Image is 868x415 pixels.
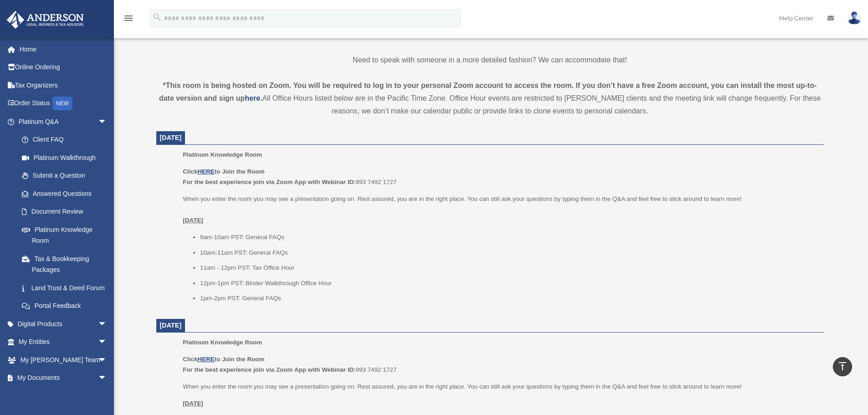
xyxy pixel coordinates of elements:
a: Portal Feedback [13,297,121,315]
a: HERE [197,168,214,175]
img: User Pic [847,11,861,25]
a: Document Review [13,203,121,221]
strong: *This room is being hosted on Zoom. You will be required to log in to your personal Zoom account ... [159,82,817,102]
a: Order StatusNEW [6,94,121,113]
div: All Office Hours listed below are in the Pacific Time Zone. Office Hour events are restricted to ... [156,79,824,118]
a: Platinum Walkthrough [13,149,121,167]
a: My Entitiesarrow_drop_down [6,333,121,351]
a: Client FAQ [13,131,121,149]
u: [DATE] [183,400,203,407]
img: Anderson Advisors Platinum Portal [4,11,87,29]
a: Answered Questions [13,184,121,203]
a: My Documentsarrow_drop_down [6,369,121,387]
a: Tax Organizers [6,76,121,94]
a: Platinum Q&Aarrow_drop_down [6,113,121,131]
p: When you enter the room you may see a presentation going on. Rest assured, you are in the right p... [183,381,817,392]
span: arrow_drop_down [98,369,116,388]
p: When you enter the room you may see a presentation going on. Rest assured, you are in the right p... [183,194,817,226]
a: Digital Productsarrow_drop_down [6,315,121,333]
p: 993 7492 1727 [183,354,817,375]
a: Online Ordering [6,58,121,77]
span: [DATE] [160,322,182,329]
b: For the best experience join via Zoom App with Webinar ID: [183,179,355,185]
i: menu [123,13,134,24]
a: Platinum Knowledge Room [13,220,116,250]
span: arrow_drop_down [98,315,116,333]
span: arrow_drop_down [98,351,116,369]
span: Platinum Knowledge Room [183,151,262,158]
span: arrow_drop_down [98,113,116,131]
a: vertical_align_top [833,357,852,376]
b: Click to Join the Room [183,356,264,363]
a: HERE [197,356,214,363]
a: Tax & Bookkeeping Packages [13,250,121,279]
strong: . [260,94,262,102]
a: My [PERSON_NAME] Teamarrow_drop_down [6,351,121,369]
a: menu [123,16,134,24]
a: Submit a Question [13,167,121,185]
p: 993 7492 1727 [183,166,817,188]
a: Home [6,40,121,58]
i: search [152,12,162,22]
p: Need to speak with someone in a more detailed fashion? We can accommodate that! [156,54,824,67]
li: 9am-10am PST: General FAQs [200,232,817,243]
i: vertical_align_top [837,361,848,372]
span: Platinum Knowledge Room [183,339,262,346]
div: NEW [52,97,72,110]
b: For the best experience join via Zoom App with Webinar ID: [183,366,355,373]
li: 12pm-1pm PST: Binder Walkthrough Office Hour [200,278,817,289]
span: [DATE] [160,134,182,141]
a: here [245,94,260,102]
li: 10am-11am PST: General FAQs [200,247,817,258]
b: Click to Join the Room [183,168,264,175]
li: 1pm-2pm PST: General FAQs [200,293,817,304]
span: arrow_drop_down [98,333,116,352]
a: Land Trust & Deed Forum [13,279,121,297]
u: [DATE] [183,217,203,224]
li: 11am - 12pm PST: Tax Office Hour [200,262,817,273]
